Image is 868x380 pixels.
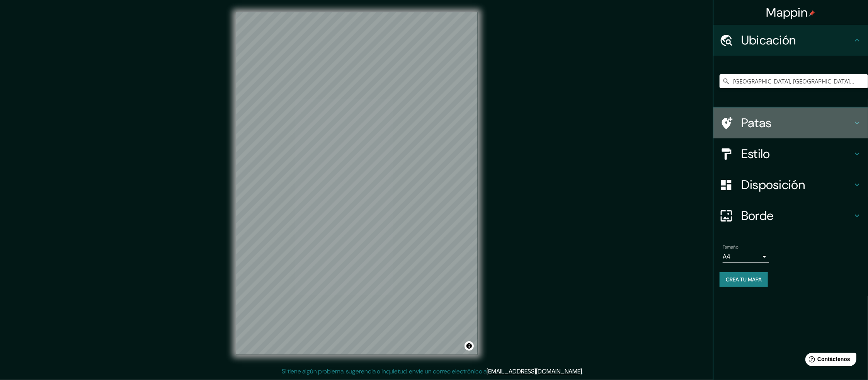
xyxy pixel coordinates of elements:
div: Patas [713,107,868,138]
font: Disposición [741,177,805,193]
font: Ubicación [741,32,796,48]
div: Borde [713,200,868,231]
button: Crea tu mapa [720,272,768,287]
font: A4 [723,252,730,261]
a: [EMAIL_ADDRESS][DOMAIN_NAME] [487,367,582,375]
font: Borde [741,208,774,224]
font: Estilo [741,146,770,162]
font: Patas [741,115,772,131]
button: Activar o desactivar atribución [465,341,474,351]
font: Mappin [766,4,808,20]
font: Tamaño [723,244,739,250]
font: . [584,367,585,375]
div: Ubicación [713,25,868,56]
font: Si tiene algún problema, sugerencia o inquietud, envíe un correo electrónico a [282,367,487,375]
font: Crea tu mapa [726,276,762,283]
div: Disposición [713,169,868,200]
div: Estilo [713,138,868,169]
font: . [585,367,586,375]
font: . [582,367,584,375]
div: A4 [723,250,769,263]
iframe: Lanzador de widgets de ayuda [799,350,859,371]
img: pin-icon.png [809,10,815,17]
input: Elige tu ciudad o zona [720,74,868,88]
canvas: Mapa [236,12,478,354]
